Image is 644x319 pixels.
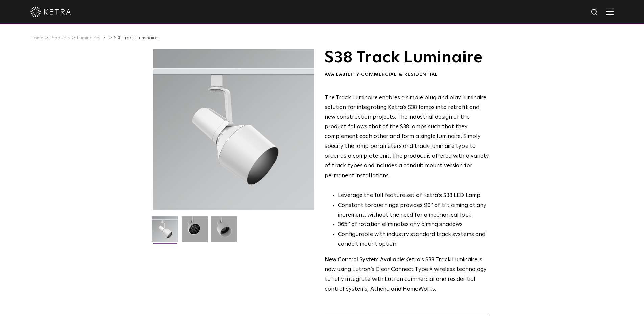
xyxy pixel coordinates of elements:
[50,36,70,41] a: Products
[325,95,489,179] span: The Track Luminaire enables a simple plug and play luminaire solution for integrating Ketra’s S38...
[338,220,489,230] li: 365° of rotation eliminates any aiming shadows
[606,8,614,15] img: Hamburger%20Nav.svg
[338,191,489,201] li: Leverage the full feature set of Ketra’s S38 LED Lamp
[338,230,489,249] li: Configurable with industry standard track systems and conduit mount option
[182,216,208,247] img: 3b1b0dc7630e9da69e6b
[211,216,237,247] img: 9e3d97bd0cf938513d6e
[30,36,43,41] a: Home
[338,201,489,220] li: Constant torque hinge provides 90° of tilt aiming at any increment, without the need for a mechan...
[325,49,489,66] h1: S38 Track Luminaire
[325,71,489,78] div: Availability:
[361,72,438,77] span: Commercial & Residential
[325,255,489,294] p: Ketra’s S38 Track Luminaire is now using Lutron’s Clear Connect Type X wireless technology to ful...
[325,257,405,263] strong: New Control System Available:
[30,7,71,17] img: ketra-logo-2019-white
[77,36,100,41] a: Luminaires
[591,8,599,17] img: search icon
[152,216,178,247] img: S38-Track-Luminaire-2021-Web-Square
[114,36,158,41] a: S38 Track Luminaire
